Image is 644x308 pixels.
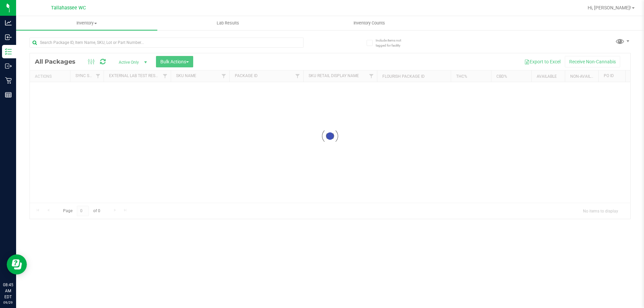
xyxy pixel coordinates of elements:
[16,20,157,26] span: Inventory
[344,20,394,26] span: Inventory Counts
[5,91,12,98] inline-svg: Reports
[208,20,248,26] span: Lab Results
[5,63,12,69] inline-svg: Outbound
[5,48,12,55] inline-svg: Inventory
[299,16,440,30] a: Inventory Counts
[5,77,12,84] inline-svg: Retail
[30,38,304,48] input: Search Package ID, Item Name, SKU, Lot or Part Number...
[3,282,13,300] p: 08:45 AM EDT
[7,254,27,274] iframe: Resource center
[5,19,12,26] inline-svg: Analytics
[51,5,86,11] span: Tallahassee WC
[157,16,299,30] a: Lab Results
[588,5,631,10] span: Hi, [PERSON_NAME]!
[5,34,12,41] inline-svg: Inbound
[3,300,13,305] p: 09/29
[376,38,409,48] span: Include items not tagged for facility
[16,16,157,30] a: Inventory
